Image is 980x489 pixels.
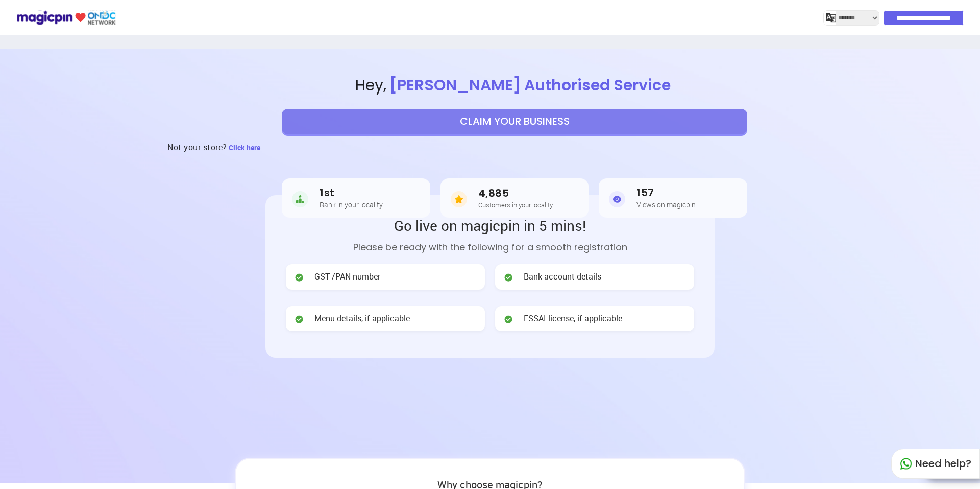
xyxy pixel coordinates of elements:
span: Hey , [49,75,980,97]
span: FSSAI license, if applicable [524,313,622,324]
span: GST /PAN number [314,271,380,283]
h2: Go live on magicpin in 5 mins! [286,216,694,235]
img: whatapp_green.7240e66a.svg [900,458,912,470]
img: Customers [451,189,467,209]
img: check [503,272,513,283]
img: ondc-logo-new-small.8a59708e.svg [16,9,116,27]
span: Click here [229,143,260,152]
button: CLAIM YOUR BUSINESS [282,109,747,134]
span: Menu details, if applicable [314,313,410,324]
img: check [294,314,304,324]
h3: Not your store? [167,134,227,160]
h5: Views on magicpin [636,201,696,208]
div: Need help? [891,449,980,479]
h3: 1st [320,187,383,199]
img: j2MGCQAAAABJRU5ErkJggg== [826,13,836,23]
img: Rank [292,189,308,209]
h3: 4,885 [478,188,553,199]
h3: 157 [636,187,696,199]
span: [PERSON_NAME] Authorised Service [386,74,674,96]
img: Views [609,189,625,209]
img: check [503,314,513,324]
h5: Customers in your locality [478,201,553,208]
p: Please be ready with the following for a smooth registration [286,240,694,254]
h5: Rank in your locality [320,201,383,208]
img: check [294,272,304,283]
span: Bank account details [524,271,601,283]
